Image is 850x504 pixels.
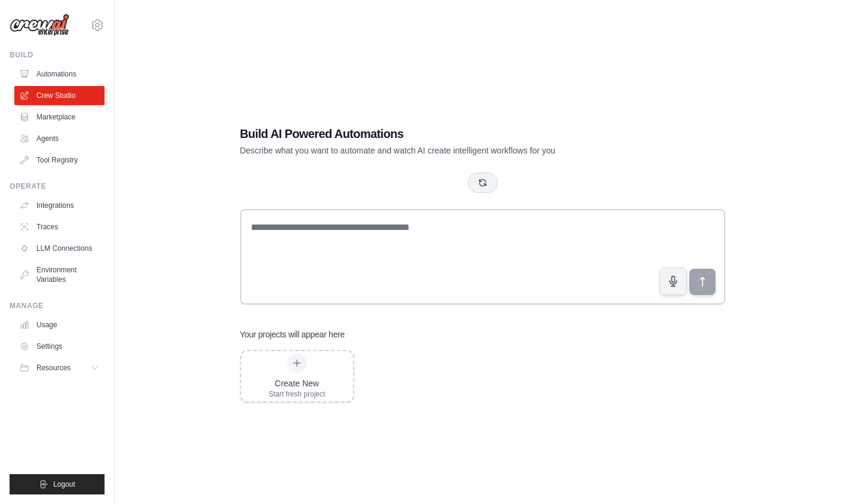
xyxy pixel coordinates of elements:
[10,182,105,191] div: Operate
[468,173,498,193] button: Get new suggestions
[10,474,105,494] button: Logout
[10,301,105,311] div: Manage
[269,377,326,389] div: Create New
[14,150,105,170] a: Tool Registry
[10,14,69,36] img: Logo
[14,260,105,289] a: Environment Variables
[269,389,326,399] div: Start fresh project
[14,337,105,356] a: Settings
[240,145,642,156] p: Describe what you want to automate and watch AI create intelligent workflows for you
[14,239,105,258] a: LLM Connections
[14,217,105,236] a: Traces
[14,358,105,377] button: Resources
[53,480,75,489] span: Logout
[14,129,105,148] a: Agents
[14,64,105,84] a: Automations
[36,363,70,373] span: Resources
[14,86,105,105] a: Crew Studio
[14,107,105,127] a: Marketplace
[14,196,105,215] a: Integrations
[659,268,687,295] button: Click to speak your automation idea
[10,50,105,60] div: Build
[240,125,642,142] h1: Build AI Powered Automations
[240,328,345,340] h3: Your projects will appear here
[14,315,105,334] a: Usage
